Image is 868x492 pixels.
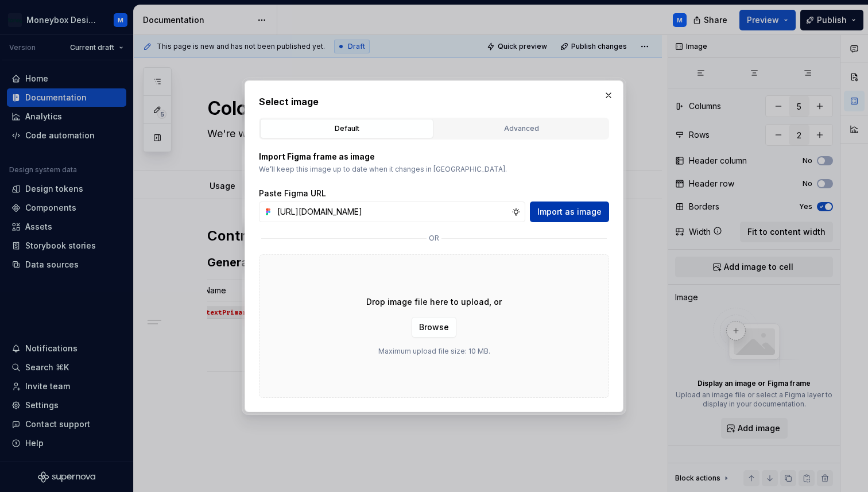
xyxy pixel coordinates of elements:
h2: Select image [259,95,609,109]
p: We’ll keep this image up to date when it changes in [GEOGRAPHIC_DATA]. [259,165,609,174]
div: Default [264,123,429,134]
p: Maximum upload file size: 10 MB. [378,347,490,356]
p: Drop image file here to upload, or [366,296,502,308]
span: Browse [419,321,449,333]
div: Advanced [439,123,604,134]
span: Import as image [537,206,602,218]
button: Browse [412,317,456,338]
button: Import as image [530,202,609,222]
p: or [429,234,439,243]
label: Paste Figma URL [259,188,326,199]
p: Import Figma frame as image [259,151,609,162]
input: https://figma.com/file... [273,202,511,222]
